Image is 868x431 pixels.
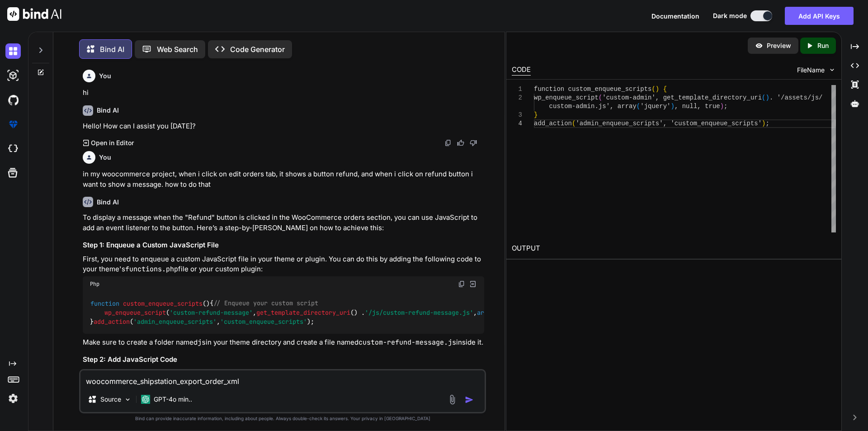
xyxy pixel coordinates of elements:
[576,120,762,127] span: 'admin_enqueue_scripts', 'custom_enqueue_scripts'
[83,213,484,233] p: To display a message when the "Refund" button is clicked in the WooCommerce orders section, you c...
[670,103,674,110] span: )
[91,138,134,147] p: Open in Editor
[636,103,640,110] span: (
[5,68,21,83] img: darkAi-studio
[572,120,576,127] span: (
[663,85,666,93] span: {
[97,106,119,115] h6: Bind AI
[769,94,823,101] span: . '/assets/js/
[123,299,203,308] span: custom_enqueue_scripts
[90,299,210,308] span: ( )
[785,7,854,25] button: Add API Keys
[99,71,111,81] h6: You
[762,94,765,101] span: (
[124,396,132,403] img: Pick Models
[675,103,720,110] span: , null, true
[534,120,572,127] span: add_action
[512,94,522,102] div: 2
[828,66,836,74] img: chevron down
[157,44,198,55] p: Web Search
[170,308,253,317] span: 'custom-refund-message'
[817,41,829,50] p: Run
[359,338,456,347] code: custom-refund-message.js
[444,139,452,147] img: copy
[80,370,485,387] textarea: woocommerce_shipstation_export_order_xml
[470,139,477,147] img: dislike
[767,41,791,50] p: Preview
[83,254,484,275] p: First, you need to enqueue a custom JavaScript file in your theme or plugin. You can do this by a...
[457,139,464,147] img: like
[512,111,522,119] div: 3
[230,44,285,55] p: Code Generator
[90,280,99,288] span: Php
[5,43,21,59] img: darkChat
[724,103,727,110] span: ;
[141,395,150,404] img: GPT-4o mini
[79,415,486,422] p: Bind can provide inaccurate information, including about people. Always double-check its answers....
[598,94,602,101] span: (
[549,103,636,110] span: custom-admin.js', array
[5,117,21,132] img: premium
[154,395,192,404] p: GPT-4o min..
[797,66,825,75] span: FileName
[602,94,762,101] span: 'custom-admin', get_template_directory_uri
[534,94,599,101] span: wp_enqueue_script
[512,119,522,128] div: 4
[447,394,458,405] img: attachment
[125,265,178,274] code: functions.php
[83,88,484,98] p: hi
[7,7,61,21] img: Bind AI
[765,94,769,101] span: )
[469,280,477,288] img: Open in Browser
[651,85,655,93] span: (
[100,395,121,404] p: Source
[5,391,21,406] img: settings
[198,338,206,347] code: js
[458,280,465,288] img: copy
[720,103,723,110] span: )
[5,92,21,108] img: githubDark
[640,103,670,110] span: 'jquery'
[83,355,484,365] h3: Step 2: Add JavaScript Code
[83,369,484,389] p: In the file, you can add the following code to listen for clicks on the refund button and display...
[755,42,763,50] img: preview
[534,111,538,118] span: }
[5,141,21,156] img: cloudideIcon
[534,85,651,93] span: function custom_enqueue_scripts
[100,44,124,55] p: Bind AI
[256,308,350,317] span: get_template_directory_uri
[365,308,473,317] span: '/js/custom-refund-message.js'
[765,120,769,127] span: ;
[512,65,531,76] div: CODE
[83,169,484,189] p: in my woocommerce project, when i click on edit orders tab, it shows a button refund, and when i ...
[651,11,699,21] button: Documentation
[651,12,699,20] span: Documentation
[104,308,166,317] span: wp_enqueue_script
[220,317,307,326] span: 'custom_enqueue_scripts'
[512,85,522,94] div: 1
[99,153,111,162] h6: You
[90,298,575,327] code: { ( , () . , ( ), , ); } ( , );
[506,238,841,259] h2: OUTPUT
[477,308,495,317] span: array
[713,11,747,20] span: Dark mode
[656,85,659,93] span: )
[133,317,217,326] span: 'admin_enqueue_scripts'
[94,317,130,326] span: add_action
[465,395,474,404] img: icon
[83,337,484,348] p: Make sure to create a folder named in your theme directory and create a file named inside it.
[83,121,484,132] p: Hello! How can I assist you [DATE]?
[762,120,765,127] span: )
[83,240,484,251] h3: Step 1: Enqueue a Custom JavaScript File
[97,198,119,207] h6: Bind AI
[213,299,318,308] span: // Enqueue your custom script
[90,299,119,308] span: function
